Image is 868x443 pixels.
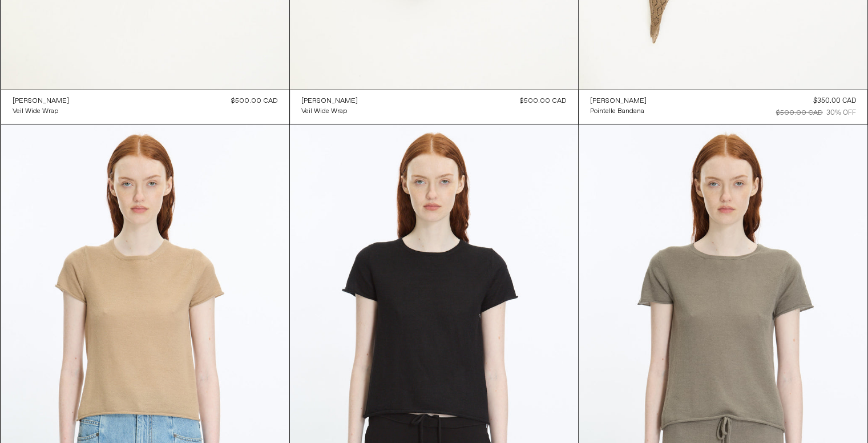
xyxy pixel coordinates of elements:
[776,108,823,118] div: $500.00 CAD
[590,106,647,116] a: Pointelle Bandana
[301,106,358,116] a: Veil Wide Wrap
[520,96,567,106] div: $500.00 CAD
[301,96,358,106] div: [PERSON_NAME]
[13,106,69,116] a: Veil Wide Wrap
[590,107,644,116] div: Pointelle Bandana
[301,96,358,106] a: [PERSON_NAME]
[13,96,69,106] div: [PERSON_NAME]
[813,96,856,106] div: $350.00 CAD
[590,96,647,106] div: [PERSON_NAME]
[13,96,69,106] a: [PERSON_NAME]
[13,107,58,116] div: Veil Wide Wrap
[590,96,647,106] a: [PERSON_NAME]
[231,96,278,106] div: $500.00 CAD
[826,108,856,118] div: 30% OFF
[301,107,347,116] div: Veil Wide Wrap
